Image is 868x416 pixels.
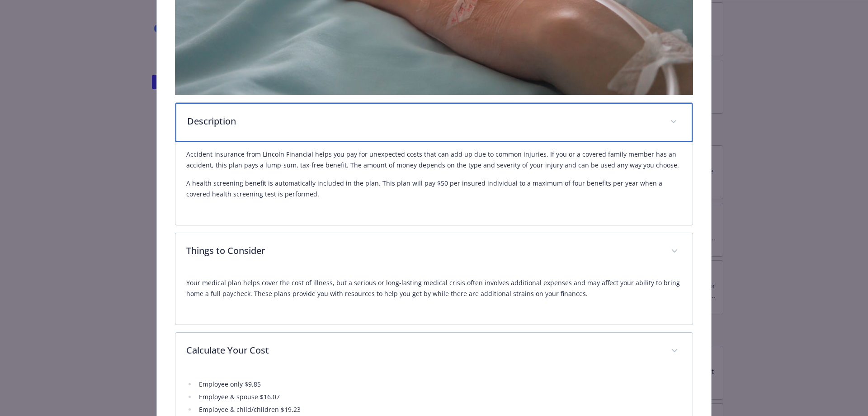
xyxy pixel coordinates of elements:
[175,142,693,225] div: Description
[186,149,682,171] p: Accident insurance from Lincoln Financial helps you pay for unexpected costs that can add up due ...
[175,270,693,325] div: Things to Consider
[186,178,682,200] p: A health screening benefit is automatically included in the plan. This plan will pay $50 per insu...
[187,115,660,128] p: Description
[175,333,693,370] div: Calculate Your Cost
[196,404,682,415] li: Employee & child/children $19.23
[175,233,693,270] div: Things to Consider
[175,103,693,142] div: Description
[196,392,682,402] li: Employee & spouse $16.07
[186,344,660,357] p: Calculate Your Cost
[186,277,682,299] p: Your medical plan helps cover the cost of illness, but a serious or long-lasting medical crisis o...
[186,244,660,258] p: Things to Consider
[196,379,682,390] li: Employee only $9.85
